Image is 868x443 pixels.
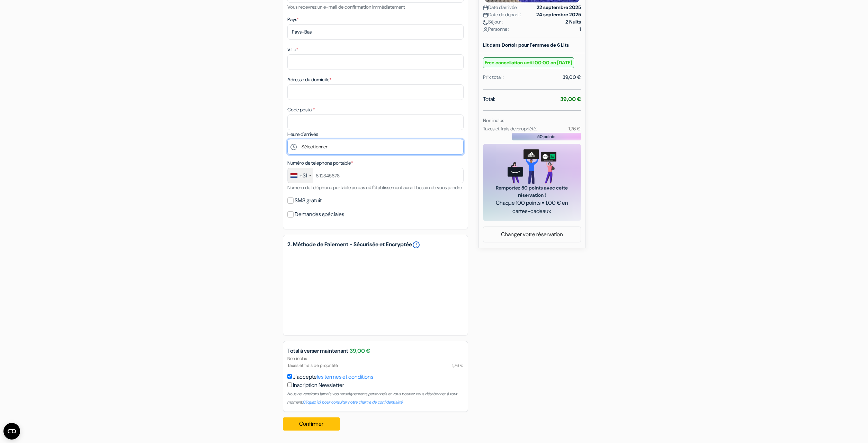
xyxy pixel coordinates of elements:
[537,4,581,11] strong: 22 septembre 2025
[412,241,420,249] a: error_outline
[295,210,344,219] label: Demandes spéciales
[287,131,318,138] label: Heure d'arrivée
[287,4,405,10] small: Vous recevrez un e-mail de confirmation immédiatement
[569,126,581,132] small: 1,76 €
[483,57,574,68] small: Free cancellation until 00:00 on [DATE]
[3,423,20,440] button: Open CMP widget
[293,381,344,389] label: Inscription Newsletter
[287,168,464,183] input: 6 12345678
[287,347,348,355] span: Total à verser maintenant
[483,5,488,10] img: calendar.svg
[483,126,537,132] small: Taxes et frais de propriété:
[483,12,488,18] img: calendar.svg
[508,149,556,184] img: gift_card_hero_new.png
[286,250,465,331] iframe: Cadre de saisie sécurisé pour le paiement
[483,11,521,18] span: Date de départ :
[565,18,581,26] strong: 2 Nuits
[483,4,519,11] span: Date d'arrivée :
[287,46,298,53] label: Ville
[483,228,581,241] a: Changer votre réservation
[287,76,331,83] label: Adresse du domicile
[483,20,488,25] img: moon.svg
[283,417,340,431] button: Confirmer
[287,241,464,249] h5: 2. Méthode de Paiement - Sécurisée et Encryptée
[579,26,581,33] strong: 1
[537,133,555,140] span: 50 points
[491,184,573,199] span: Remportez 50 points avec cette réservation !
[563,74,581,81] div: 39,00 €
[299,172,307,180] div: +31
[295,196,322,205] label: SMS gratuit
[483,117,504,123] small: Non inclus
[287,184,462,191] small: Numéro de téléphone portable au cas où l'établissement aurait besoin de vous joindre
[287,16,299,23] label: Pays
[287,106,315,113] label: Code postal
[483,26,509,33] span: Personne :
[293,373,373,381] label: J'accepte
[483,27,488,32] img: user_icon.svg
[491,199,573,215] span: Chaque 100 points = 1,00 € en cartes-cadeaux
[560,95,581,103] strong: 39,00 €
[483,42,569,48] b: Lit dans Dortoir pour Femmes de 6 Lits
[536,11,581,18] strong: 24 septembre 2025
[287,159,353,167] label: Numéro de telephone portable
[317,373,373,380] a: les termes et conditions
[483,18,503,26] span: Séjour :
[288,168,313,183] div: Netherlands (Nederland): +31
[350,347,370,355] span: 39,00 €
[283,355,468,368] div: Non inclus Taxes et frais de propriété
[287,391,457,405] small: Nous ne vendrons jamais vos renseignements personnels et vous pouvez vous désabonner à tout moment.
[303,399,403,405] a: Cliquez ici pour consulter notre chartre de confidentialité.
[483,74,504,81] div: Prix total :
[452,362,464,369] span: 1,76 €
[483,95,495,103] span: Total:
